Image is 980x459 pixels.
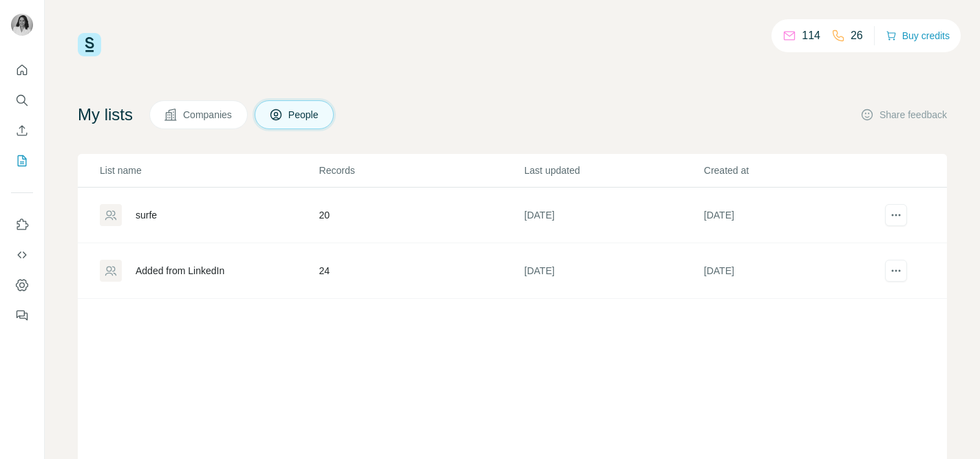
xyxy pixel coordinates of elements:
button: Search [11,88,33,113]
button: Enrich CSV [11,118,33,143]
p: List name [100,164,318,177]
button: Share feedback [860,108,947,122]
td: 20 [319,188,524,243]
td: [DATE] [703,188,883,243]
p: 114 [802,27,820,44]
button: Use Surfe API [11,243,33,267]
button: Use Surfe on LinkedIn [11,212,33,237]
td: [DATE] [524,188,703,243]
button: actions [885,204,907,226]
p: Records [319,164,523,177]
div: surfe [136,208,157,222]
button: actions [885,260,907,282]
button: Quick start [11,58,33,82]
button: Feedback [11,303,33,328]
div: Added from LinkedIn [136,264,224,278]
button: Dashboard [11,273,33,298]
span: People [288,108,320,122]
h4: My lists [78,104,133,126]
button: Buy credits [886,26,950,45]
img: Avatar [11,14,33,36]
td: [DATE] [703,243,883,299]
button: My lists [11,148,33,173]
img: Surfe Logo [78,33,101,56]
td: [DATE] [524,243,703,299]
p: 26 [851,27,863,44]
p: Created at [704,164,882,177]
span: Companies [183,108,233,122]
td: 24 [319,243,524,299]
p: Last updated [524,164,703,177]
